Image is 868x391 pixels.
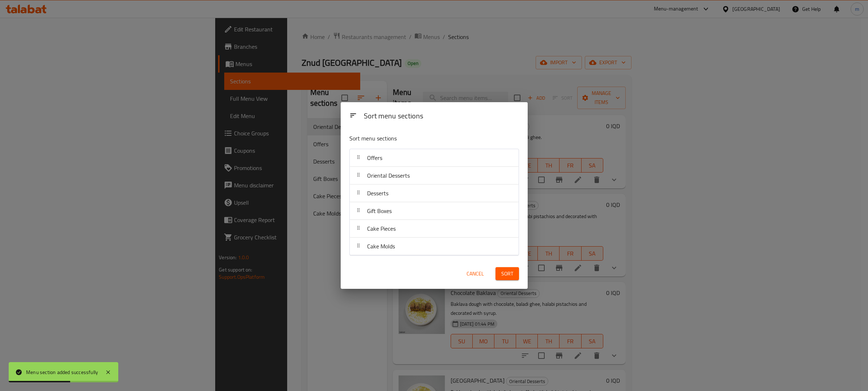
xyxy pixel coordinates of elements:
[367,188,388,199] span: Desserts
[361,108,522,125] div: Sort menu sections
[367,241,395,252] span: Cake Molds
[495,267,519,281] button: Sort
[367,205,392,216] span: Gift Boxes
[349,134,484,143] p: Sort menu sections
[350,149,519,167] div: Offers
[350,238,519,255] div: Cake Molds
[350,202,519,220] div: Gift Boxes
[350,167,519,184] div: Oriental Desserts
[464,267,487,281] button: Cancel
[26,368,98,376] div: Menu section added successfully
[367,170,410,181] span: Oriental Desserts
[467,269,484,278] span: Cancel
[501,269,513,278] span: Sort
[367,152,382,163] span: Offers
[350,220,519,238] div: Cake Pieces
[367,223,396,234] span: Cake Pieces
[350,184,519,202] div: Desserts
